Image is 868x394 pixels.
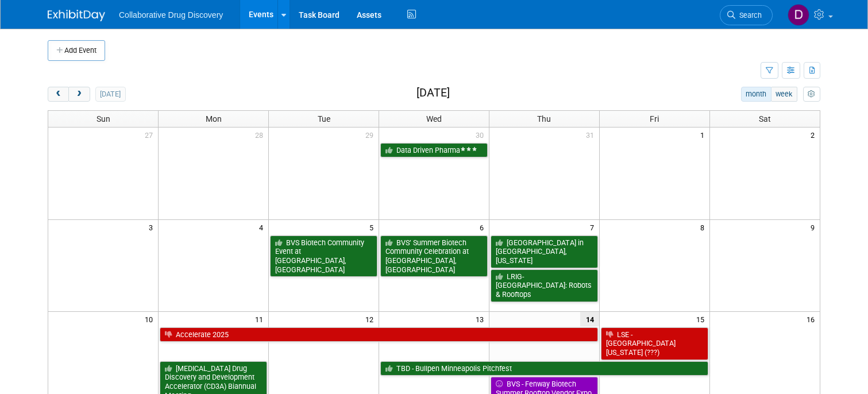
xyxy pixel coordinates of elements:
[491,235,598,268] a: [GEOGRAPHIC_DATA] in [GEOGRAPHIC_DATA], [US_STATE]
[119,10,223,20] span: Collaborative Drug Discovery
[735,11,762,20] span: Search
[206,114,222,123] span: Mon
[491,269,598,302] a: LRIG-[GEOGRAPHIC_DATA]: Robots & Rooftops
[148,220,158,234] span: 3
[809,128,820,142] span: 2
[808,91,815,98] i: Personalize Calendar
[699,128,709,142] span: 1
[771,87,797,102] button: week
[580,312,599,326] span: 14
[160,327,597,342] a: Accelerate 2025
[699,220,709,234] span: 8
[380,235,488,277] a: BVS’ Summer Biotech Community Celebration at [GEOGRAPHIC_DATA], [GEOGRAPHIC_DATA]
[601,327,708,360] a: LSE - [GEOGRAPHIC_DATA][US_STATE] (???)
[254,312,268,326] span: 11
[380,361,708,376] a: TBD - Bullpen Minneapolis Pitchfest
[803,87,820,102] button: myCustomButton
[474,312,489,326] span: 13
[144,128,158,142] span: 27
[48,87,69,102] button: prev
[650,114,659,123] span: Fri
[48,10,105,21] img: ExhibitDay
[741,87,771,102] button: month
[368,220,379,234] span: 5
[380,143,488,158] a: Data Driven Pharma
[426,114,442,123] span: Wed
[97,114,110,123] span: Sun
[254,128,268,142] span: 28
[537,114,551,123] span: Thu
[258,220,268,234] span: 4
[479,220,489,234] span: 6
[585,128,599,142] span: 31
[144,312,158,326] span: 10
[759,114,771,123] span: Sat
[364,128,379,142] span: 29
[695,312,709,326] span: 15
[809,220,820,234] span: 9
[589,220,599,234] span: 7
[364,312,379,326] span: 12
[270,235,377,277] a: BVS Biotech Community Event at [GEOGRAPHIC_DATA], [GEOGRAPHIC_DATA]
[48,40,105,61] button: Add Event
[720,5,773,25] a: Search
[95,87,126,102] button: [DATE]
[788,4,809,26] img: Daniel Castro
[416,87,450,99] h2: [DATE]
[318,114,330,123] span: Tue
[474,128,489,142] span: 30
[68,87,90,102] button: next
[805,312,820,326] span: 16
